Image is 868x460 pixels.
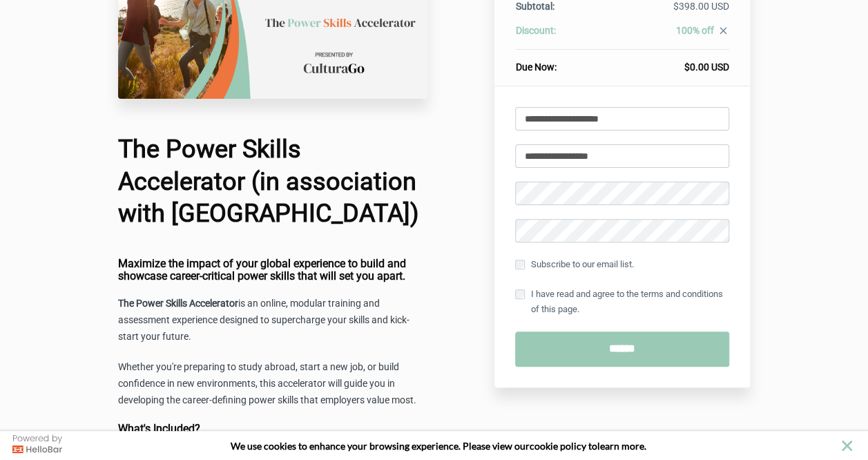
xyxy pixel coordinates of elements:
p: is an online, modular training and assessment experience designed to supercharge your skills and ... [118,296,427,345]
a: close [714,25,729,40]
input: I have read and agree to the terms and conditions of this page. [515,289,525,299]
span: learn more. [597,440,646,452]
h4: What's Included? [118,423,427,435]
strong: to [588,440,597,452]
span: $0.00 USD [684,61,729,73]
p: Whether you're preparing to study abroad, start a new job, or build confidence in new environment... [118,359,427,409]
th: Discount: [515,23,605,50]
label: Subscribe to our email list. [515,257,633,272]
a: cookie policy [530,440,586,452]
span: Subtotal: [515,1,554,12]
label: I have read and agree to the terms and conditions of this page. [515,287,729,317]
input: Subscribe to our email list. [515,260,525,269]
h1: The Power Skills Accelerator (in association with [GEOGRAPHIC_DATA]) [118,133,427,230]
i: close [717,25,729,37]
span: 100% off [676,25,714,36]
th: Due Now: [515,50,605,75]
strong: The Power Skills Accelerator [118,298,238,309]
span: We use cookies to enhance your browsing experience. Please view our [231,440,530,452]
h4: Maximize the impact of your global experience to build and showcase career-critical power skills ... [118,258,427,282]
button: close [838,437,856,454]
